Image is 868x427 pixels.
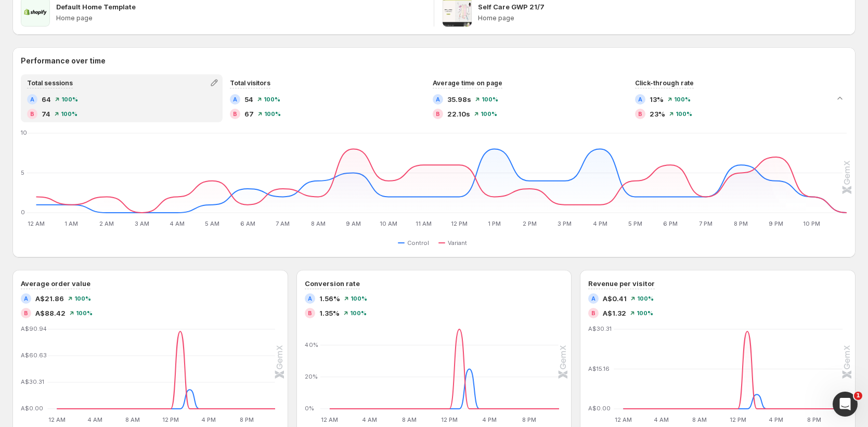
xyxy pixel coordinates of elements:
p: Home page [478,14,847,22]
span: 100 % [481,111,497,117]
span: 1 [854,392,862,400]
text: 1 PM [488,220,501,227]
h2: B [233,111,237,117]
h2: A [24,295,28,302]
p: Self Care GWP 21/7 [478,2,545,12]
text: 6 PM [663,220,678,227]
span: A$88.42 [35,308,66,318]
text: 12 AM [321,416,338,423]
text: 4 PM [769,416,783,423]
h2: Performance over time [21,56,847,66]
span: 64 [42,94,51,105]
span: 100 % [350,310,367,316]
h2: A [30,96,34,102]
text: 12 PM [730,416,746,423]
h2: B [24,310,28,316]
text: 4 AM [170,220,185,227]
h2: A [591,295,595,302]
text: A$90.94 [21,325,47,332]
text: 6 AM [240,220,255,227]
h2: A [436,96,440,102]
span: Total visitors [230,79,270,87]
text: 7 AM [276,220,290,227]
span: 100 % [61,111,77,117]
span: A$0.41 [603,293,627,304]
span: Average time on page [433,79,502,87]
span: Click-through rate [635,79,694,87]
text: 8 AM [311,220,326,227]
span: 100 % [264,111,281,117]
p: Home page [56,14,425,22]
text: 8 AM [693,416,707,423]
text: 9 PM [769,220,783,227]
h2: B [591,310,595,316]
h2: B [308,310,312,316]
text: 8 AM [402,416,417,423]
text: A$30.31 [588,325,612,332]
text: 4 PM [202,416,216,423]
span: Total sessions [27,79,73,87]
text: 0 [21,209,25,216]
span: 74 [42,109,50,119]
text: 10 AM [380,220,397,227]
span: 100 % [676,111,692,117]
text: 4 AM [654,416,669,423]
h2: B [30,111,34,117]
span: A$1.32 [603,308,626,318]
text: 4 AM [362,416,377,423]
text: 12 PM [441,416,458,423]
h3: Conversion rate [305,278,360,289]
span: A$21.86 [35,293,64,304]
text: 8 PM [240,416,254,423]
h2: A [308,295,312,302]
span: 54 [244,94,253,105]
text: 12 PM [451,220,468,227]
h2: B [638,111,642,117]
button: Collapse chart [833,91,847,106]
text: 2 AM [99,220,114,227]
text: A$0.00 [588,405,611,412]
text: 4 AM [87,416,102,423]
text: 4 PM [593,220,607,227]
text: 5 AM [205,220,219,227]
text: 8 PM [522,416,536,423]
h3: Average order value [21,278,90,289]
span: 1.35% [319,308,340,318]
text: 5 [21,169,24,176]
span: Variant [448,239,467,247]
text: 3 AM [135,220,149,227]
span: 67 [244,109,254,119]
span: 100 % [637,310,653,316]
text: 11 AM [416,220,432,227]
text: 7 PM [699,220,712,227]
text: A$15.16 [588,365,610,372]
text: A$0.00 [21,405,43,412]
text: 12 AM [615,416,632,423]
span: 100 % [351,295,367,302]
button: Control [398,237,433,249]
text: 3 PM [558,220,572,227]
span: 100 % [76,310,93,316]
p: Default Home Template [56,2,136,12]
span: 100 % [264,96,280,102]
h2: B [436,111,440,117]
span: 1.56% [319,293,340,304]
text: 0% [305,405,314,412]
text: 1 AM [64,220,78,227]
iframe: Intercom live chat [833,392,858,417]
text: 9 AM [346,220,361,227]
text: 12 AM [28,220,45,227]
span: 100 % [637,295,654,302]
span: 13% [650,94,664,105]
text: A$30.31 [21,378,44,385]
h2: A [233,96,237,102]
span: 22.10s [447,109,470,119]
text: 8 PM [807,416,821,423]
text: 12 AM [48,416,66,423]
text: A$60.63 [21,352,47,359]
text: 12 PM [162,416,179,423]
h2: A [638,96,642,102]
text: 4 PM [482,416,497,423]
span: 100 % [482,96,498,102]
text: 8 PM [734,220,748,227]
